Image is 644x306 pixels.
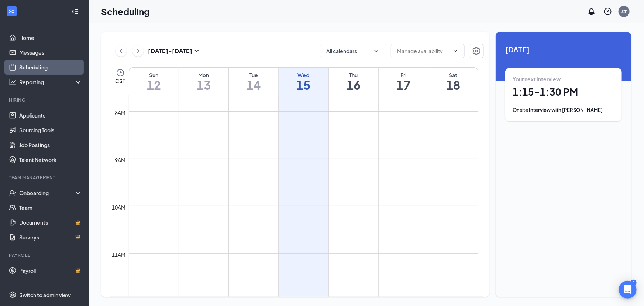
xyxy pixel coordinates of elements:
[329,71,378,79] div: Thu
[19,78,83,86] div: Reporting
[229,79,278,91] h1: 14
[379,71,428,79] div: Fri
[428,71,478,79] div: Sat
[129,79,179,91] h1: 12
[9,97,81,103] div: Hiring
[9,174,81,181] div: Team Management
[192,47,201,55] svg: SmallChevronDown
[129,68,179,95] a: October 12, 2025
[179,79,228,91] h1: 13
[373,47,380,55] svg: ChevronDown
[379,68,428,95] a: October 17, 2025
[116,45,127,57] button: ChevronLeft
[379,79,428,91] h1: 17
[111,203,127,211] div: 10am
[19,215,82,230] a: DocumentsCrown
[9,189,16,197] svg: UserCheck
[114,109,127,117] div: 8am
[117,47,125,55] svg: ChevronLeft
[19,108,82,123] a: Applicants
[279,71,328,79] div: Wed
[19,189,76,197] div: Onboarding
[279,79,328,91] h1: 15
[631,280,637,286] div: 2
[101,5,150,18] h1: Scheduling
[9,78,16,86] svg: Analysis
[116,68,125,77] svg: Clock
[19,230,82,245] a: SurveysCrown
[71,8,79,15] svg: Collapse
[111,251,127,259] div: 11am
[19,30,82,45] a: Home
[513,86,614,98] h1: 1:15 - 1:30 PM
[9,252,81,258] div: Payroll
[279,68,328,95] a: October 15, 2025
[229,71,278,79] div: Tue
[132,45,144,57] button: ChevronRight
[148,47,192,55] h3: [DATE] - [DATE]
[8,7,16,15] svg: WorkstreamLogo
[320,44,386,58] button: All calendarsChevronDown
[505,44,622,55] span: [DATE]
[19,200,82,215] a: Team
[587,7,596,16] svg: Notifications
[619,281,637,299] div: Open Intercom Messenger
[513,106,614,114] div: Onsite Interview with [PERSON_NAME]
[452,48,458,54] svg: ChevronDown
[19,60,82,75] a: Scheduling
[129,71,179,79] div: Sun
[19,137,82,152] a: Job Postings
[428,79,478,91] h1: 18
[19,263,82,278] a: PayrollCrown
[329,68,378,95] a: October 16, 2025
[472,47,481,55] svg: Settings
[9,291,16,299] svg: Settings
[513,75,614,83] div: Your next interview
[428,68,478,95] a: October 18, 2025
[134,47,142,55] svg: ChevronRight
[603,7,612,16] svg: QuestionInfo
[329,79,378,91] h1: 16
[19,291,71,299] div: Switch to admin view
[229,68,278,95] a: October 14, 2025
[114,156,127,164] div: 9am
[19,123,82,137] a: Sourcing Tools
[621,8,627,14] div: J#
[19,45,82,60] a: Messages
[115,77,125,85] span: CST
[469,44,484,58] button: Settings
[19,152,82,167] a: Talent Network
[179,68,228,95] a: October 13, 2025
[397,47,450,55] input: Manage availability
[179,71,228,79] div: Mon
